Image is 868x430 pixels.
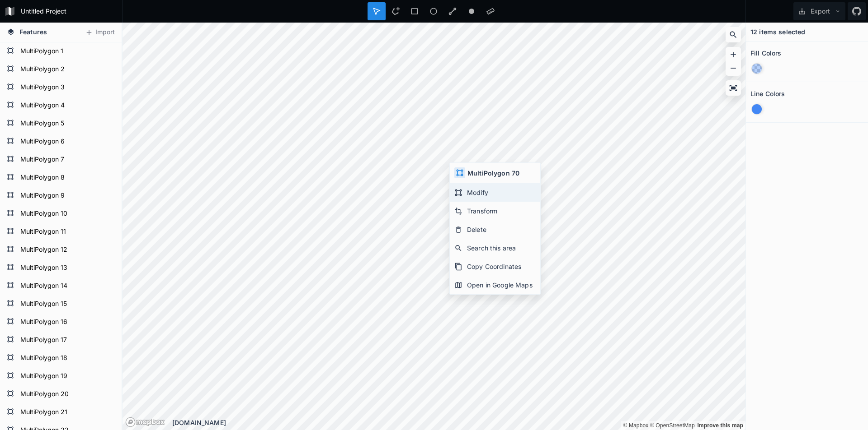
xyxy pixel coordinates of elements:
div: [DOMAIN_NAME] [172,418,745,427]
h4: MultiPolygon 70 [467,168,519,178]
h2: Fill Colors [750,46,782,60]
a: Mapbox logo [125,417,165,427]
div: Open in Google Maps [450,276,540,294]
div: Transform [450,202,540,220]
h4: 12 items selected [750,27,805,37]
a: Mapbox [623,422,648,429]
button: Import [80,25,119,40]
h2: Line Colors [750,87,785,101]
button: Export [793,2,845,20]
div: Search this area [450,239,540,257]
div: Delete [450,220,540,239]
a: OpenStreetMap [650,422,695,429]
div: Modify [450,183,540,202]
div: Copy Coordinates [450,257,540,276]
a: Map feedback [697,422,743,429]
span: Features [19,27,47,37]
